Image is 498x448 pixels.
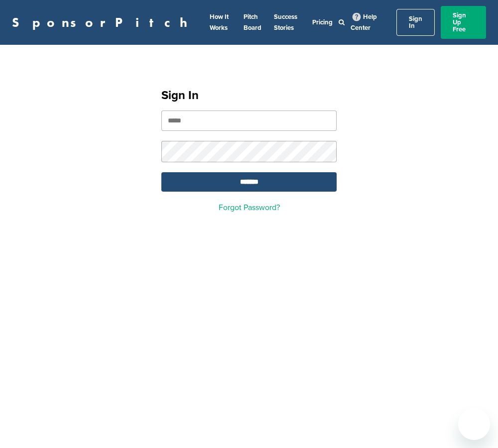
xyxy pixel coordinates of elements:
h1: Sign In [161,87,337,105]
a: Success Stories [274,13,297,32]
iframe: Button to launch messaging window [458,408,490,440]
a: Sign In [396,9,435,36]
a: Help Center [351,11,377,34]
a: SponsorPitch [12,16,194,29]
a: Sign Up Free [441,6,486,39]
a: Pitch Board [244,13,261,32]
a: Forgot Password? [219,203,280,213]
a: How It Works [210,13,229,32]
a: Pricing [312,18,333,26]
